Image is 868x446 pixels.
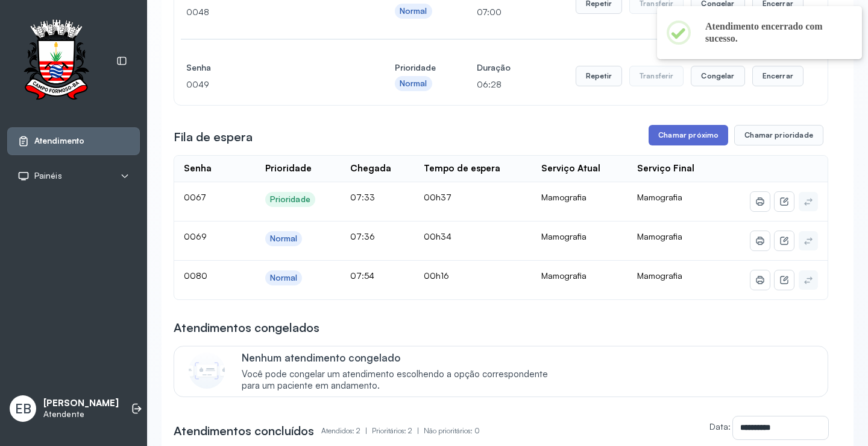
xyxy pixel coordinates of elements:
[752,66,804,86] button: Encerrar
[372,422,424,439] p: Prioritários: 2
[350,270,374,281] span: 07:54
[174,319,319,336] h3: Atendimentos congelados
[184,163,212,174] div: Senha
[691,66,744,86] button: Congelar
[734,125,823,145] button: Chamar prioridade
[477,59,511,76] h4: Duração
[350,163,391,174] div: Chegada
[365,426,367,435] span: |
[34,136,84,146] span: Atendimento
[400,6,427,16] div: Normal
[637,270,682,281] span: Mamografia
[350,192,375,202] span: 07:33
[541,231,618,242] div: Mamografia
[270,234,298,244] div: Normal
[43,409,119,419] p: Atendente
[629,66,684,86] button: Transferir
[270,194,310,205] div: Prioridade
[43,398,119,409] p: [PERSON_NAME]
[477,4,511,21] p: 07:00
[17,135,130,147] a: Atendimento
[637,192,682,202] span: Mamografia
[637,163,694,174] div: Serviço Final
[265,163,312,174] div: Prioridade
[184,192,206,202] span: 0067
[242,351,561,364] p: Nenhum atendimento congelado
[424,231,451,241] span: 00h34
[174,129,253,145] h3: Fila de espera
[576,66,622,86] button: Repetir
[417,426,419,435] span: |
[186,76,354,93] p: 0049
[270,273,298,283] div: Normal
[186,4,354,21] p: 0048
[13,19,99,103] img: Logotipo do estabelecimento
[541,192,618,203] div: Mamografia
[242,369,561,392] span: Você pode congelar um atendimento escolhendo a opção correspondente para um paciente em andamento.
[321,422,372,439] p: Atendidos: 2
[477,76,511,93] p: 06:28
[424,192,451,202] span: 00h37
[350,231,375,241] span: 07:36
[637,231,682,241] span: Mamografia
[541,270,618,281] div: Mamografia
[395,59,436,76] h4: Prioridade
[34,171,62,181] span: Painéis
[705,21,843,45] h2: Atendimento encerrado com sucesso.
[189,352,225,389] img: Imagem de CalloutCard
[709,421,731,432] label: Data:
[186,59,354,76] h4: Senha
[649,125,728,145] button: Chamar próximo
[174,422,314,439] h3: Atendimentos concluídos
[541,163,600,174] div: Serviço Atual
[184,231,207,241] span: 0069
[424,422,480,439] p: Não prioritários: 0
[424,270,449,281] span: 00h16
[184,270,207,281] span: 0080
[424,163,500,174] div: Tempo de espera
[400,78,427,89] div: Normal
